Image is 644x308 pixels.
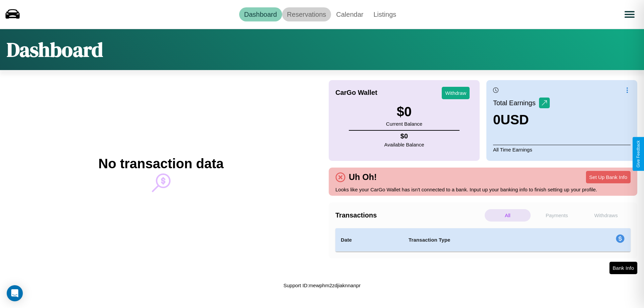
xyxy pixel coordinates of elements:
p: All [485,209,531,222]
h3: 0 USD [493,112,550,127]
h3: $ 0 [386,104,422,119]
p: Looks like your CarGo Wallet has isn't connected to a bank. Input up your banking info to finish ... [335,185,631,194]
p: All Time Earnings [493,145,631,154]
h4: CarGo Wallet [335,89,377,97]
button: Open menu [620,5,639,24]
h4: $ 0 [384,132,424,140]
h4: Date [341,236,398,244]
h2: No transaction data [98,156,223,171]
p: Payments [534,209,580,222]
div: Open Intercom Messenger [7,285,23,301]
p: Available Balance [384,140,424,149]
p: Total Earnings [493,97,539,109]
h4: Transaction Type [409,236,561,244]
h1: Dashboard [7,36,103,63]
h4: Transactions [335,211,483,219]
a: Reservations [282,7,331,21]
p: Withdraws [583,209,629,222]
a: Dashboard [239,7,282,21]
h4: Uh Oh! [345,172,380,182]
div: Give Feedback [636,140,641,168]
button: Bank Info [609,262,637,274]
a: Calendar [331,7,368,21]
button: Set Up Bank Info [586,171,631,183]
a: Listings [368,7,401,21]
table: simple table [335,228,631,252]
p: Support ID: mewphm2zdjiaknnanpr [283,281,361,290]
p: Current Balance [386,119,422,128]
button: Withdraw [442,87,470,99]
